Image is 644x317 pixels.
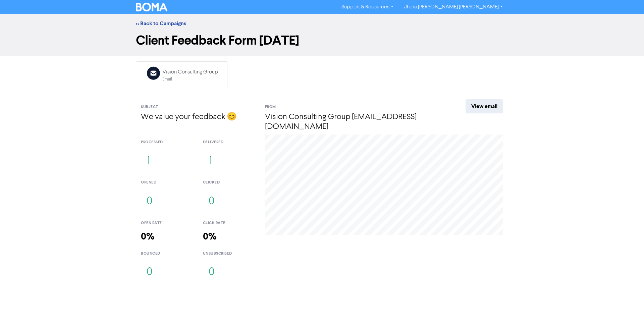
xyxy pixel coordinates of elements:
[265,104,441,110] div: From
[141,261,158,283] button: 0
[203,191,220,213] button: 0
[399,2,508,12] a: Jhera [PERSON_NAME] [PERSON_NAME]
[162,68,218,76] div: Vision Consulting Group
[203,140,255,145] div: delivered
[141,140,193,145] div: processed
[136,33,508,48] h1: Client Feedback Form [DATE]
[203,220,255,226] div: click rate
[203,251,255,257] div: unsubscribed
[136,3,167,11] img: BOMA Logo
[162,76,218,83] div: Email
[203,150,218,172] button: 1
[141,150,156,172] button: 1
[466,99,503,113] a: View email
[141,112,255,122] h4: We value your feedback 😊
[141,251,193,257] div: bounced
[136,20,186,27] a: << Back to Campaigns
[203,231,217,243] strong: 0%
[336,2,399,12] a: Support & Resources
[141,104,255,110] div: Subject
[141,180,193,186] div: opened
[203,261,220,283] button: 0
[560,245,644,317] iframe: Chat Widget
[141,191,158,213] button: 0
[265,112,441,132] h4: Vision Consulting Group [EMAIL_ADDRESS][DOMAIN_NAME]
[203,180,255,186] div: clicked
[141,231,155,243] strong: 0%
[141,220,193,226] div: open rate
